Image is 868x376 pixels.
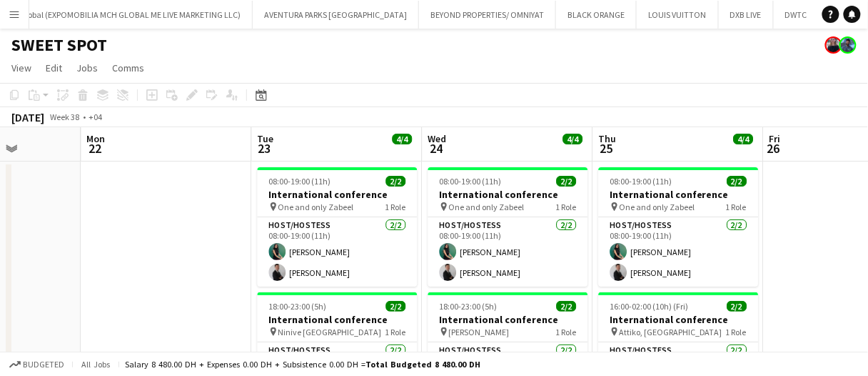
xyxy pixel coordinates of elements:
[825,36,842,54] app-user-avatar: Anastasiia Iemelianova
[620,327,723,337] span: Attiko, [GEOGRAPHIC_DATA]
[839,36,857,54] app-user-avatar: Mohamed Arafa
[278,327,382,337] span: Ninive [GEOGRAPHIC_DATA]
[637,1,719,29] button: LOUIS VUITTON
[556,202,577,212] span: 1 Role
[125,359,480,370] div: Salary 8 480.00 DH + Expenses 0.00 DH + Subsistence 0.00 DH =
[11,34,107,56] h1: SWEET SPOT
[727,301,747,312] span: 2/2
[46,61,62,74] span: Edit
[393,146,415,157] div: 2 Jobs
[269,176,331,187] span: 08:00-19:00 (11h)
[258,132,274,145] span: Tue
[610,301,689,312] span: 16:00-02:00 (10h) (Fri)
[393,134,413,144] span: 4/4
[428,167,588,287] app-job-card: 08:00-19:00 (11h)2/2International conference One and only Zabeel1 RoleHost/Hostess2/208:00-19:00 ...
[40,59,68,77] a: Edit
[89,112,102,122] div: +04
[87,132,106,145] span: Mon
[258,188,418,201] h3: International conference
[557,176,577,187] span: 2/2
[597,140,617,157] span: 25
[419,1,556,29] button: BEYOND PROPERTIES/ OMNIYAT
[385,327,406,337] span: 1 Role
[11,110,44,124] div: [DATE]
[564,146,586,157] div: 2 Jobs
[599,132,617,145] span: Thu
[599,167,759,287] app-job-card: 08:00-19:00 (11h)2/2International conference One and only Zabeel1 RoleHost/Hostess2/208:00-19:00 ...
[71,59,104,77] a: Jobs
[599,313,759,326] h3: International conference
[258,217,418,287] app-card-role: Host/Hostess2/208:00-19:00 (11h)[PERSON_NAME][PERSON_NAME]
[11,61,31,74] span: View
[269,301,327,312] span: 18:00-23:00 (5h)
[556,1,637,29] button: BLACK ORANGE
[599,188,759,201] h3: International conference
[106,59,150,77] a: Comms
[79,359,113,370] span: All jobs
[278,202,354,212] span: One and only Zabeel
[774,1,819,29] button: DWTC
[428,132,447,145] span: Wed
[727,176,747,187] span: 2/2
[85,140,106,157] span: 22
[734,134,754,144] span: 4/4
[6,59,37,77] a: View
[440,301,498,312] span: 18:00-23:00 (5h)
[428,217,588,287] app-card-role: Host/Hostess2/208:00-19:00 (11h)[PERSON_NAME][PERSON_NAME]
[557,301,577,312] span: 2/2
[563,134,583,144] span: 4/4
[727,202,747,212] span: 1 Role
[610,176,672,187] span: 08:00-19:00 (11h)
[256,140,274,157] span: 23
[385,202,406,212] span: 1 Role
[386,176,406,187] span: 2/2
[767,140,781,157] span: 26
[719,1,774,29] button: DXB LIVE
[365,359,480,370] span: Total Budgeted 8 480.00 DH
[735,146,757,157] div: 2 Jobs
[258,313,418,326] h3: International conference
[556,327,577,337] span: 1 Role
[440,176,502,187] span: 08:00-19:00 (11h)
[599,217,759,287] app-card-role: Host/Hostess2/208:00-19:00 (11h)[PERSON_NAME][PERSON_NAME]
[386,301,406,312] span: 2/2
[47,112,83,122] span: Week 38
[727,327,747,337] span: 1 Role
[112,61,144,74] span: Comms
[7,357,66,372] button: Budgeted
[426,140,447,157] span: 24
[428,313,588,326] h3: International conference
[449,327,510,337] span: [PERSON_NAME]
[76,61,98,74] span: Jobs
[769,132,781,145] span: Fri
[428,188,588,201] h3: International conference
[253,1,419,29] button: AVENTURA PARKS [GEOGRAPHIC_DATA]
[620,202,695,212] span: One and only Zabeel
[23,360,64,370] span: Budgeted
[449,202,525,212] span: One and only Zabeel
[258,167,418,287] app-job-card: 08:00-19:00 (11h)2/2International conference One and only Zabeel1 RoleHost/Hostess2/208:00-19:00 ...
